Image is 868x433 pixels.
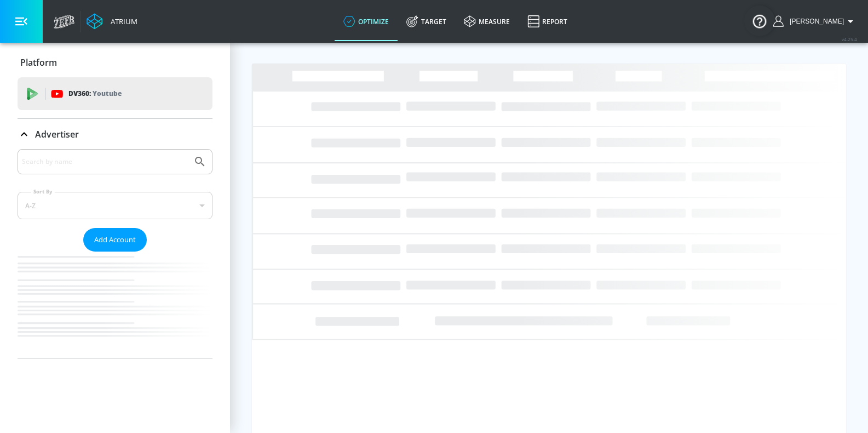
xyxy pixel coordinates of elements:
[83,228,147,252] button: Add Account
[519,2,576,41] a: Report
[398,2,455,41] a: Target
[455,2,519,41] a: measure
[18,192,212,219] div: A-Z
[106,16,137,26] div: Atrium
[93,88,122,99] p: Youtube
[785,18,844,25] span: login as: emily.shoemaker@zefr.com
[87,13,137,30] a: Atrium
[35,128,79,140] p: Advertiser
[18,119,212,150] div: Advertiser
[18,252,212,358] nav: list of Advertiser
[842,36,857,42] span: v 4.25.4
[31,188,55,195] label: Sort By
[335,2,398,41] a: optimize
[773,15,857,28] button: [PERSON_NAME]
[18,149,212,358] div: Advertiser
[68,88,122,100] p: DV360:
[18,77,212,110] div: DV360: Youtube
[18,47,212,78] div: Platform
[22,155,188,169] input: Search by name
[744,5,775,36] button: Open Resource Center
[20,56,57,69] p: Platform
[94,233,136,246] span: Add Account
